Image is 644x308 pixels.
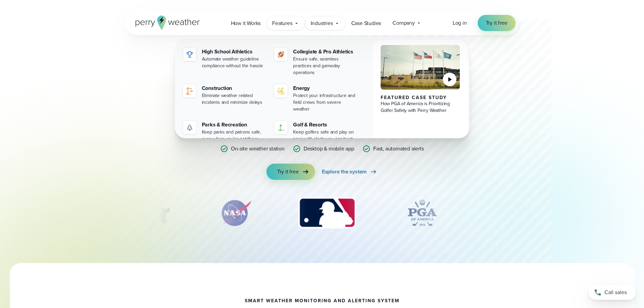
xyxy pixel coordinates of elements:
[272,19,292,27] span: Features
[604,288,627,297] span: Call sales
[277,87,285,95] img: energy-icon@2x-1.svg
[381,95,460,100] div: Featured Case Study
[293,48,358,56] div: Collegiate & Pro Athletics
[271,45,360,79] a: Collegiate & Pro Athletics Ensure safe, seamless practices and gameday operations
[202,92,266,106] div: Eliminate weather related incidents and minimize delays
[202,48,266,56] div: High School Athletics
[231,145,284,153] p: On-site weather station
[381,100,460,114] div: How PGA of America is Prioritizing Golfer Safety with Perry Weather
[180,81,269,109] a: Construction Eliminate weather related incidents and minimize delays
[345,16,387,30] a: Case Studies
[277,168,299,176] span: Try it free
[453,19,467,27] a: Log in
[83,196,179,230] img: Turner-Construction_1.svg
[159,196,486,233] div: slideshow
[293,121,358,129] div: Golf & Resorts
[322,168,367,176] span: Explore the system
[277,50,285,58] img: proathletics-icon@2x-1.svg
[392,19,415,27] span: Company
[186,50,194,58] img: highschool-icon.svg
[478,15,516,31] a: Try it free
[291,196,363,230] div: 3 of 12
[245,298,400,304] h1: smart weather monitoring and alerting system
[231,19,261,27] span: How it Works
[202,121,266,129] div: Parks & Recreation
[83,196,179,230] div: 1 of 12
[202,84,266,92] div: Construction
[293,92,358,113] div: Protect your infrastructure and field crews from severe weather
[395,196,449,230] img: PGA.svg
[291,196,363,230] img: MLB.svg
[202,129,266,142] div: Keep parks and patrons safe, even when you're not there
[395,196,449,230] div: 4 of 12
[212,196,259,230] img: NASA.svg
[212,196,259,230] div: 2 of 12
[311,19,333,27] span: Industries
[373,40,468,150] a: PGA of America, Frisco Campus Featured Case Study How PGA of America is Prioritizing Golfer Safet...
[322,164,378,180] a: Explore the system
[202,56,266,69] div: Automate weather guideline compliance without the hassle
[225,16,267,30] a: How it Works
[277,123,285,132] img: golf-iconV2.svg
[271,81,360,115] a: Energy Protect your infrastructure and field crews from severe weather
[293,129,358,142] div: Keep golfers safe and play on pace with alerts you can trust
[381,45,460,90] img: PGA of America, Frisco Campus
[271,118,360,145] a: Golf & Resorts Keep golfers safe and play on pace with alerts you can trust
[373,145,424,153] p: Fast, automated alerts
[482,196,536,230] div: 5 of 12
[180,118,269,145] a: Parks & Recreation Keep parks and patrons safe, even when you're not there
[589,285,636,300] a: Call sales
[304,145,354,153] p: Desktop & mobile app
[186,123,194,132] img: parks-icon-grey.svg
[293,56,358,76] div: Ensure safe, seamless practices and gameday operations
[180,45,269,72] a: High School Athletics Automate weather guideline compliance without the hassle
[482,196,536,230] img: DPR-Construction.svg
[351,19,381,27] span: Case Studies
[486,19,507,27] span: Try it free
[186,87,194,95] img: noun-crane-7630938-1@2x.svg
[293,84,358,92] div: Energy
[266,164,315,180] a: Try it free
